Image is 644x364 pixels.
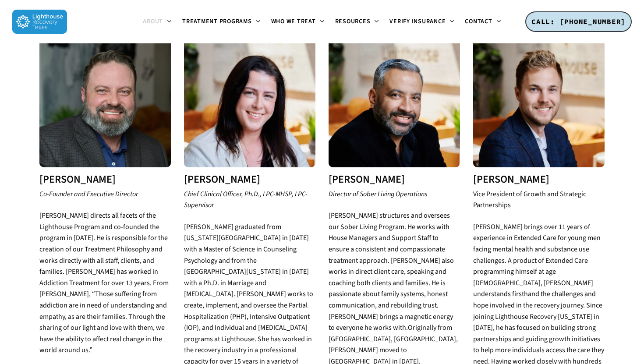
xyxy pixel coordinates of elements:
[473,189,586,210] i: Vice President of Growth and Strategic Partnerships
[39,210,171,356] p: [PERSON_NAME] directs all facets of the Lighthouse Program and co-founded the program in [DATE]. ...
[177,18,266,25] a: Treatment Programs
[465,17,492,26] span: Contact
[184,189,308,210] em: Chief Clinical Officer, Ph.D., LPC-MHSP, LPC-Supervisor
[329,174,460,185] h3: [PERSON_NAME]
[531,17,626,26] span: CALL: [PHONE_NUMBER]
[271,17,316,26] span: Who We Treat
[335,17,371,26] span: Resources
[460,18,506,25] a: Contact
[39,189,138,199] em: Co-Founder and Executive Director
[184,174,315,185] h3: [PERSON_NAME]
[525,11,632,32] a: CALL: [PHONE_NUMBER]
[473,174,605,185] h3: [PERSON_NAME]
[389,17,446,26] span: Verify Insurance
[329,189,427,199] em: Director of Sober Living Operations
[266,18,330,25] a: Who We Treat
[330,18,385,25] a: Resources
[12,10,67,34] img: Lighthouse Recovery Texas
[39,174,171,185] h3: [PERSON_NAME]
[384,18,460,25] a: Verify Insurance
[143,17,163,26] span: About
[138,18,177,25] a: About
[182,17,252,26] span: Treatment Programs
